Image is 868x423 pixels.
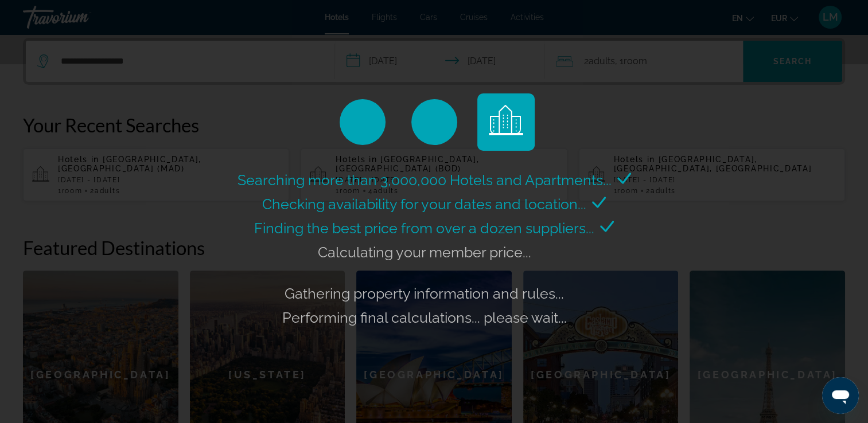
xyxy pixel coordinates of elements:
[285,285,564,302] span: Gathering property information and rules...
[822,377,859,414] iframe: Bouton de lancement de la fenêtre de messagerie
[262,195,586,213] span: Checking availability for your dates and location...
[318,244,531,261] span: Calculating your member price...
[282,309,567,326] span: Performing final calculations... please wait...
[254,220,594,237] span: Finding the best price from over a dozen suppliers...
[238,171,612,189] span: Searching more than 3,000,000 Hotels and Apartments...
